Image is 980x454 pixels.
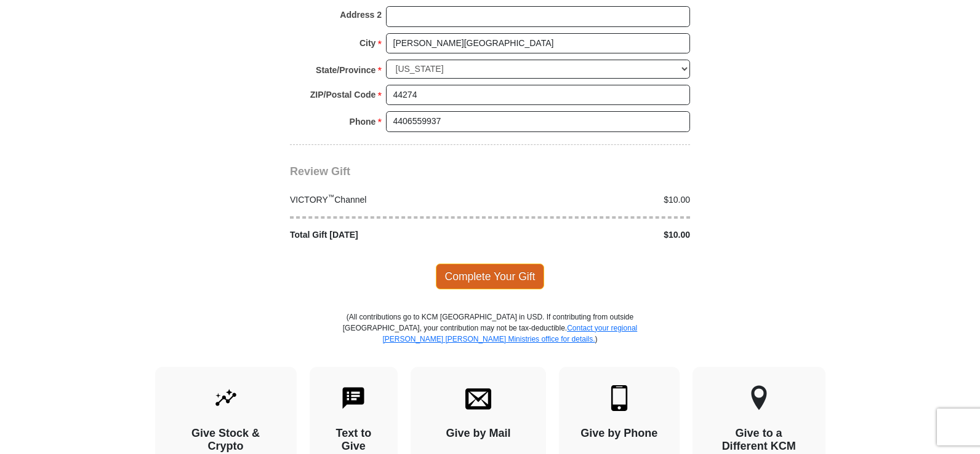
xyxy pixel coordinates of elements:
[490,229,697,241] div: $10.00
[284,194,491,206] div: VICTORY Channel
[213,385,239,411] img: give-by-stock.svg
[340,385,366,411] img: text-to-give.svg
[750,385,768,411] img: other-region
[316,61,376,79] strong: State/Province
[382,324,637,343] a: Contact your regional [PERSON_NAME] [PERSON_NAME] Ministries office for details.
[465,385,491,411] img: envelope.svg
[331,427,377,453] h4: Text to Give
[284,229,491,241] div: Total Gift [DATE]
[290,165,350,178] span: Review Gift
[328,193,335,200] sup: ™
[177,427,275,453] h4: Give Stock & Crypto
[342,311,638,367] p: (All contributions go to KCM [GEOGRAPHIC_DATA] in USD. If contributing from outside [GEOGRAPHIC_D...
[340,6,382,23] strong: Address 2
[359,34,376,52] strong: City
[490,194,697,206] div: $10.00
[436,264,545,289] span: Complete Your Gift
[580,427,658,440] h4: Give by Phone
[310,86,376,103] strong: ZIP/Postal Code
[350,113,376,130] strong: Phone
[432,427,524,440] h4: Give by Mail
[606,385,632,411] img: mobile.svg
